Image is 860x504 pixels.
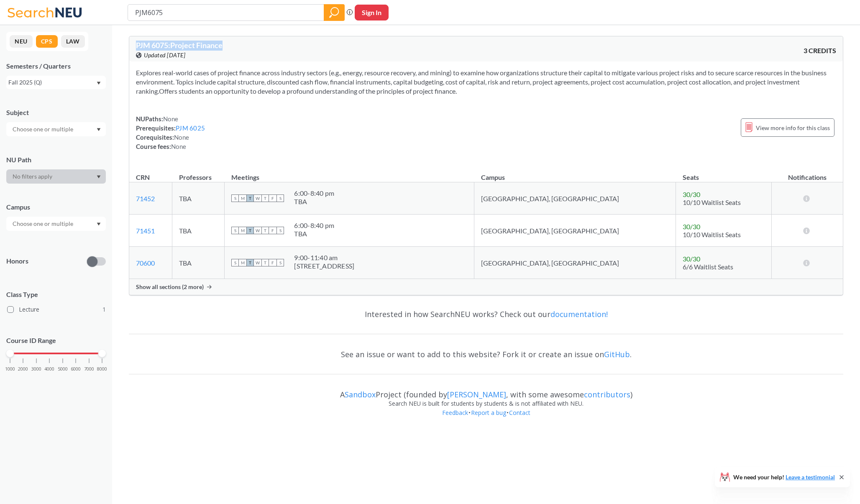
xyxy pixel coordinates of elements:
span: M [239,259,246,266]
span: T [246,227,254,234]
a: Contact [509,409,531,417]
div: Dropdown arrow [6,122,106,136]
p: Course ID Range [6,336,106,345]
td: TBA [172,182,225,215]
div: TBA [294,230,334,238]
th: Campus [474,164,676,182]
span: T [261,194,269,202]
span: T [261,227,269,234]
span: None [163,115,178,123]
div: Interested in how SearchNEU works? Check out our [129,302,843,326]
div: 9:00 - 11:40 am [294,253,354,262]
div: Semesters / Quarters [6,61,106,71]
div: • • [129,408,843,430]
a: [PERSON_NAME] [447,389,506,399]
span: 4000 [44,367,54,371]
span: S [231,194,239,202]
th: Notifications [771,164,843,182]
span: 10/10 Waitlist Seats [683,198,741,206]
a: Feedback [442,409,468,417]
div: Search NEU is built for students by students & is not affiliated with NEU. [129,399,843,408]
div: Fall 2025 (Q)Dropdown arrow [6,76,106,89]
span: None [174,133,189,141]
span: 8000 [97,367,107,371]
td: [GEOGRAPHIC_DATA], [GEOGRAPHIC_DATA] [474,182,676,215]
p: Honors [6,256,28,266]
td: [GEOGRAPHIC_DATA], [GEOGRAPHIC_DATA] [474,247,676,279]
span: M [239,227,246,234]
button: NEU [10,35,33,48]
span: 3000 [31,367,41,371]
td: TBA [172,215,225,247]
button: CPS [36,35,58,48]
span: 2000 [18,367,28,371]
a: PJM 6025 [176,124,205,132]
a: 70600 [136,259,155,267]
th: Meetings [225,164,474,182]
div: CRN [136,173,150,182]
div: Fall 2025 (Q) [8,78,96,87]
td: [GEOGRAPHIC_DATA], [GEOGRAPHIC_DATA] [474,215,676,247]
span: F [269,259,276,266]
span: 10/10 Waitlist Seats [683,230,741,238]
th: Seats [676,164,771,182]
div: Campus [6,202,106,212]
input: Class, professor, course number, "phrase" [134,5,318,20]
div: [STREET_ADDRESS] [294,262,354,270]
span: T [246,194,254,202]
span: F [269,194,276,202]
svg: Dropdown arrow [97,128,101,131]
span: S [231,259,239,266]
svg: Dropdown arrow [97,82,101,85]
div: 6:00 - 8:40 pm [294,189,334,197]
label: Lecture [7,304,106,315]
section: Explores real-world cases of project finance across industry sectors (e.g., energy, resource reco... [136,68,836,96]
span: 30 / 30 [683,223,700,230]
div: A Project (founded by , with some awesome ) [129,382,843,399]
span: T [246,259,254,266]
span: M [239,194,246,202]
span: T [261,259,269,266]
div: Subject [6,108,106,117]
div: NU Path [6,155,106,164]
span: We need your help! [733,474,835,480]
a: contributors [584,389,630,399]
span: S [231,227,239,234]
span: W [254,259,261,266]
input: Choose one or multiple [8,124,79,134]
a: GitHub [604,349,630,359]
span: 1000 [5,367,15,371]
div: Show all sections (2 more) [129,279,843,295]
span: Updated [DATE] [144,51,185,60]
span: 7000 [84,367,94,371]
td: TBA [172,247,225,279]
span: 30 / 30 [683,255,700,263]
div: TBA [294,197,334,206]
div: Dropdown arrow [6,217,106,231]
button: LAW [61,35,85,48]
div: See an issue or want to add to this website? Fork it or create an issue on . [129,342,843,366]
div: magnifying glass [324,4,345,21]
th: Professors [172,164,225,182]
span: 6/6 Waitlist Seats [683,263,733,271]
svg: magnifying glass [329,7,339,18]
div: NUPaths: Prerequisites: Corequisites: Course fees: [136,114,205,151]
button: Sign In [355,5,389,20]
span: 30 / 30 [683,190,700,198]
span: W [254,227,261,234]
span: S [276,194,284,202]
span: S [276,259,284,266]
span: View more info for this class [756,123,830,133]
span: 3 CREDITS [804,46,836,55]
span: None [171,143,186,150]
svg: Dropdown arrow [97,175,101,179]
span: Class Type [6,290,106,299]
span: 1 [102,305,106,314]
svg: Dropdown arrow [97,223,101,226]
a: Leave a testimonial [786,473,835,481]
input: Choose one or multiple [8,219,79,229]
a: Report a bug [471,409,507,417]
span: PJM 6075 : Project Finance [136,41,223,50]
div: 6:00 - 8:40 pm [294,221,334,230]
span: 5000 [58,367,68,371]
